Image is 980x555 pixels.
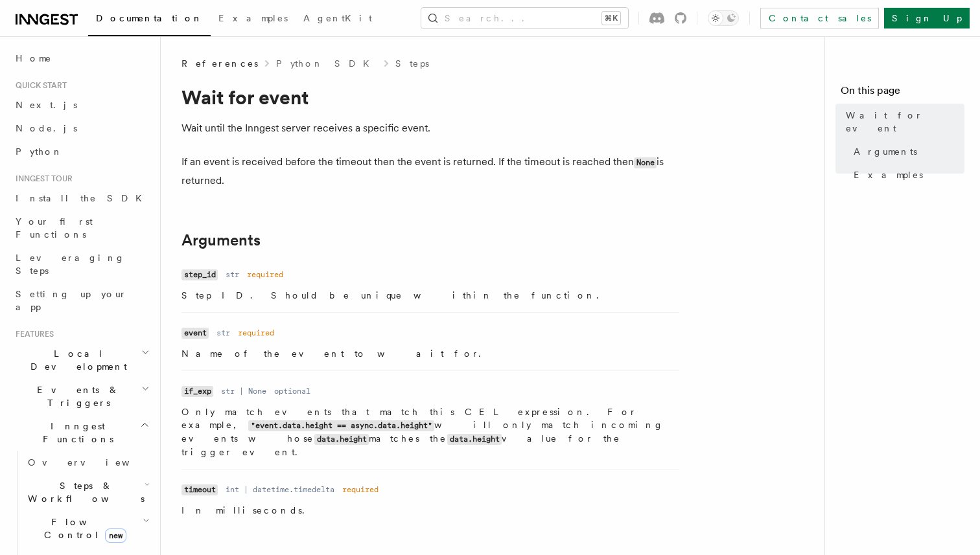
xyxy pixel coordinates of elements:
p: If an event is received before the timeout then the event is returned. If the timeout is reached ... [181,153,700,190]
code: data.height [314,434,369,445]
code: event [181,328,209,339]
code: None [634,157,657,168]
button: Steps & Workflows [23,474,152,510]
dd: optional [274,386,310,396]
a: Documentation [88,4,211,36]
button: Toggle dark mode [708,10,739,26]
a: Steps [395,57,429,70]
a: Arguments [181,231,261,249]
span: new [105,528,126,543]
a: Python SDK [276,57,377,70]
a: AgentKit [296,4,380,35]
code: step_id [181,269,218,280]
span: Local Development [10,347,141,373]
dd: required [342,484,379,495]
a: Setting up your app [10,282,152,319]
p: Wait until the Inngest server receives a specific event. [181,119,700,137]
button: Flow Controlnew [23,510,152,547]
h4: On this page [841,83,964,104]
span: Python [16,146,63,157]
a: Leveraging Steps [10,246,152,282]
kbd: ⌘K [602,12,620,25]
a: Examples [211,4,296,35]
span: Setting up your app [16,289,127,312]
a: Examples [848,163,964,187]
span: Quick start [10,80,67,91]
code: "event.data.height == async.data.height" [248,420,434,431]
span: Home [16,52,52,65]
button: Local Development [10,342,152,378]
span: Node.js [16,123,77,133]
span: Your first Functions [16,216,93,240]
span: Arguments [854,145,917,158]
p: In milliseconds. [181,504,679,517]
dd: str | None [221,386,266,396]
span: Leveraging Steps [16,253,125,276]
span: Flow Control [23,515,143,541]
span: Inngest tour [10,174,73,184]
p: Only match events that match this CEL expression. For example, will only match incoming events wh... [181,405,679,459]
a: Next.js [10,93,152,117]
span: Documentation [96,13,203,23]
a: Contact sales [760,8,879,28]
h1: Wait for event [181,85,700,109]
code: data.height [447,434,502,445]
a: Arguments [848,140,964,163]
span: Examples [854,168,923,181]
a: Sign Up [884,8,970,28]
span: Next.js [16,100,77,110]
span: Overview [28,457,161,468]
span: Install the SDK [16,193,150,203]
span: Inngest Functions [10,420,140,446]
span: Examples [218,13,288,23]
span: Features [10,329,54,339]
a: Your first Functions [10,210,152,246]
dd: required [238,328,274,338]
code: if_exp [181,386,213,397]
dd: int | datetime.timedelta [226,484,334,495]
button: Search...⌘K [421,8,628,28]
span: Steps & Workflows [23,479,145,505]
dd: str [226,269,239,280]
code: timeout [181,484,218,495]
a: Python [10,140,152,163]
span: AgentKit [303,13,372,23]
button: Events & Triggers [10,378,152,414]
button: Inngest Functions [10,414,152,451]
span: Wait for event [846,109,964,135]
p: Name of the event to wait for. [181,347,679,360]
dd: str [216,328,230,338]
span: References [181,57,258,70]
span: Events & Triggers [10,383,141,409]
p: Step ID. Should be unique within the function. [181,289,679,302]
a: Home [10,47,152,70]
a: Overview [23,451,152,474]
a: Wait for event [841,104,964,140]
a: Node.js [10,117,152,140]
a: Install the SDK [10,187,152,210]
dd: required [247,269,283,280]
